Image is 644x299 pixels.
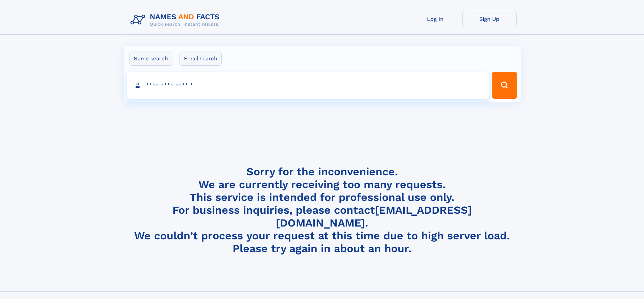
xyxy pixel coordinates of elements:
[276,204,472,229] a: [EMAIL_ADDRESS][DOMAIN_NAME]
[128,165,517,255] h4: Sorry for the inconvenience. We are currently receiving too many requests. This service is intend...
[462,11,517,27] a: Sign Up
[129,52,172,66] label: Name search
[408,11,462,27] a: Log In
[492,72,517,99] button: Search Button
[180,52,222,66] label: Email search
[127,72,489,99] input: search input
[128,11,225,29] img: Logo Names and Facts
